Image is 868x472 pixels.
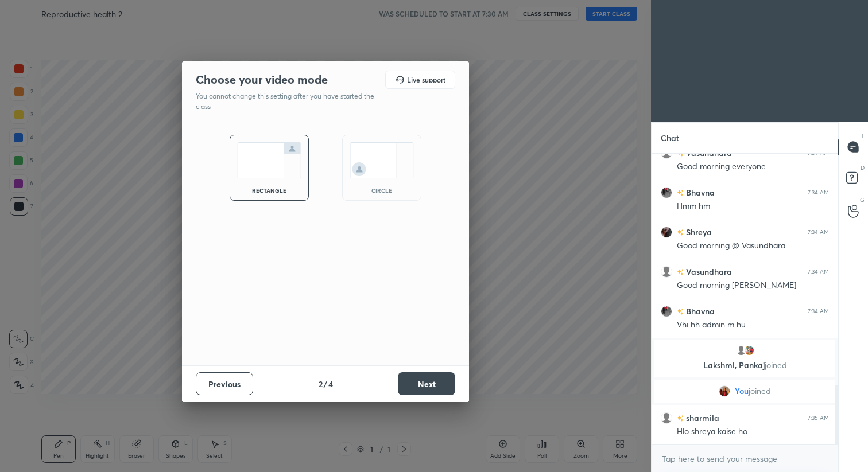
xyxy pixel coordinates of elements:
[661,226,672,237] img: e37a4afb824f4879b955433127e5b5ee.jpg
[196,72,328,87] h2: Choose your video mode
[677,319,829,331] div: Vhi hh admin m hu
[237,142,301,178] img: normalScreenIcon.ae25ed63.svg
[652,123,688,153] p: Chat
[324,378,327,390] h4: /
[684,412,719,424] h6: sharmila
[684,305,715,317] h6: Bhavna
[861,163,865,172] p: D
[684,226,712,238] h6: Shreya
[808,307,829,314] div: 7:34 AM
[677,150,684,157] img: no-rating-badge.077c3623.svg
[319,378,323,390] h4: 2
[860,196,865,204] p: G
[196,91,382,112] p: You cannot change this setting after you have started the class
[661,361,828,370] p: Lakshmi, Pankaj
[749,387,771,396] span: joined
[652,154,838,444] div: grid
[735,387,749,396] span: You
[661,412,672,423] img: default.png
[808,228,829,235] div: 7:34 AM
[735,345,747,356] img: default.png
[808,414,829,421] div: 7:35 AM
[661,186,672,198] img: 45e3dde0e5474b72bd8abea9ff4b3f23.jpg
[677,426,829,438] div: Hlo shreya kaise ho
[677,161,829,173] div: Good morning everyone
[661,266,672,277] img: default.png
[350,142,414,178] img: circleScreenIcon.acc0effb.svg
[677,269,684,275] img: no-rating-badge.077c3623.svg
[677,190,684,196] img: no-rating-badge.077c3623.svg
[677,309,684,315] img: no-rating-badge.077c3623.svg
[684,186,715,198] h6: Bhavna
[677,229,684,236] img: no-rating-badge.077c3623.svg
[359,188,405,193] div: circle
[808,189,829,196] div: 7:34 AM
[808,268,829,275] div: 7:34 AM
[328,378,333,390] h4: 4
[765,360,787,370] span: joined
[719,385,730,397] img: 9fba9e39355a4b27a121417188630cea.jpg
[677,201,829,212] div: Hmm hm
[743,345,755,356] img: 3
[861,131,865,140] p: T
[677,240,829,252] div: Good morning @ Vasundhara
[398,372,455,395] button: Next
[246,188,292,193] div: rectangle
[196,372,253,395] button: Previous
[808,149,829,156] div: 7:34 AM
[677,415,684,422] img: no-rating-badge.077c3623.svg
[677,280,829,291] div: Good morning [PERSON_NAME]
[661,305,672,317] img: 45e3dde0e5474b72bd8abea9ff4b3f23.jpg
[407,76,445,83] h5: Live support
[684,266,732,278] h6: Vasundhara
